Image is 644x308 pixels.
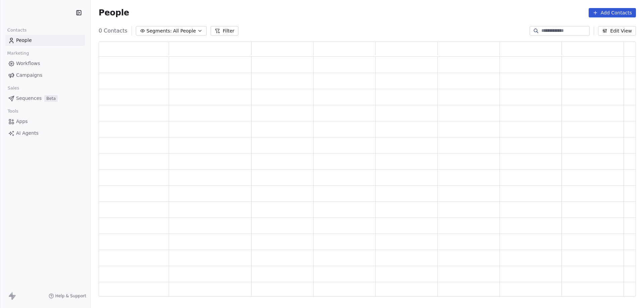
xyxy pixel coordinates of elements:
[16,37,32,44] span: People
[5,83,22,93] span: Sales
[16,95,42,102] span: Sequences
[5,106,21,116] span: Tools
[589,8,636,17] button: Add Contacts
[16,60,40,67] span: Workflows
[5,116,85,127] a: Apps
[5,58,85,69] a: Workflows
[4,25,30,35] span: Contacts
[598,26,636,36] button: Edit View
[99,8,129,18] span: People
[16,72,42,79] span: Campaigns
[55,293,86,299] span: Help & Support
[211,26,238,36] button: Filter
[5,93,85,104] a: SequencesBeta
[5,70,85,81] a: Campaigns
[44,95,58,102] span: Beta
[99,27,127,35] span: 0 Contacts
[4,48,32,58] span: Marketing
[147,27,172,35] span: Segments:
[173,27,196,35] span: All People
[5,35,85,46] a: People
[16,118,28,125] span: Apps
[49,293,86,299] a: Help & Support
[16,130,39,137] span: AI Agents
[5,128,85,139] a: AI Agents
